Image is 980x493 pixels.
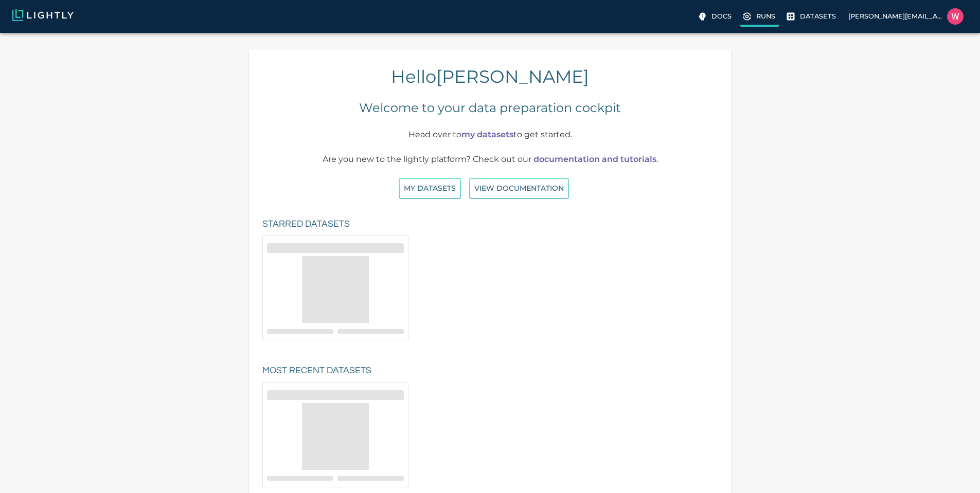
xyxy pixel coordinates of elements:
[695,8,736,25] label: Docs
[469,178,569,199] button: View documentation
[469,183,569,193] a: View documentation
[297,129,683,141] p: Head over to to get started.
[359,100,621,116] h5: Welcome to your data preparation cockpit
[399,183,461,193] a: My Datasets
[533,154,656,164] a: documentation and tutorials
[711,11,732,21] p: Docs
[262,363,371,379] h6: Most recent datasets
[257,66,723,87] h4: Hello [PERSON_NAME]
[740,8,779,25] a: Runs
[461,130,513,139] a: my datasets
[783,8,840,25] label: Datasets
[12,9,74,21] img: Lightly
[800,11,836,21] p: Datasets
[740,8,779,27] label: Runs
[262,216,350,232] h6: Starred datasets
[844,5,968,28] label: [PERSON_NAME][EMAIL_ADDRESS][PERSON_NAME]William Maio
[297,153,683,166] p: Are you new to the lightly platform? Check out our .
[399,178,461,199] button: My Datasets
[848,11,943,21] p: [PERSON_NAME][EMAIL_ADDRESS][PERSON_NAME]
[947,8,964,25] img: William Maio
[756,11,775,21] p: Runs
